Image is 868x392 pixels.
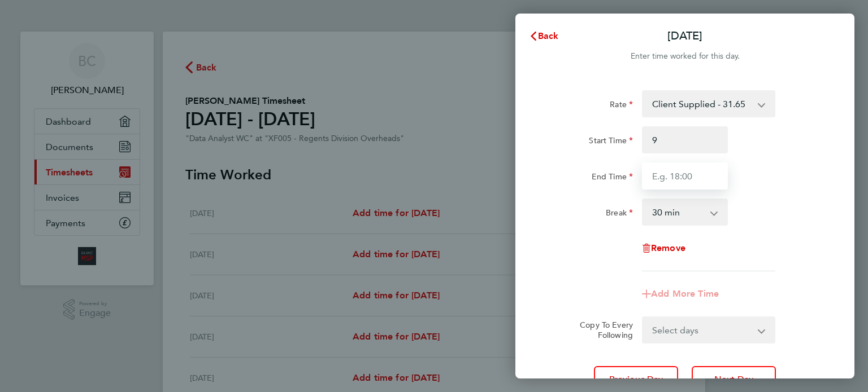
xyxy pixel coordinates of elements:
[592,171,633,185] label: End Time
[610,99,633,113] label: Rate
[571,320,633,340] label: Copy To Every Following
[589,135,633,149] label: Start Time
[642,244,685,253] button: Remove
[651,243,685,253] span: Remove
[606,208,633,221] label: Break
[642,126,728,153] input: E.g. 08:00
[515,50,854,63] div: Enter time worked for this day.
[538,30,559,41] span: Back
[667,28,702,44] p: [DATE]
[642,162,728,190] input: E.g. 18:00
[518,25,570,47] button: Back
[609,374,663,385] span: Previous Day
[714,374,753,385] span: Next Day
